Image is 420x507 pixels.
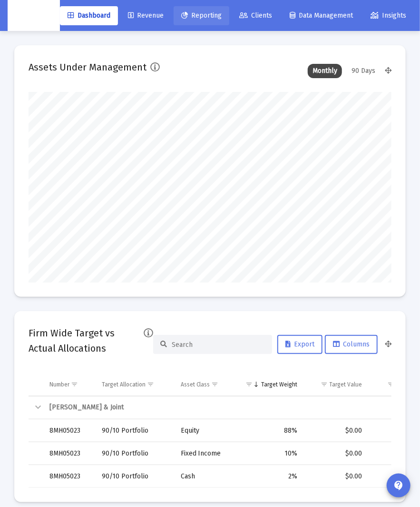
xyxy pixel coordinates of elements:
span: Clients [239,11,272,20]
img: Dashboard [15,6,53,25]
td: Fixed Income [174,442,235,465]
h2: Firm Wide Target vs Actual Allocations [29,325,140,356]
a: Dashboard [60,6,118,25]
div: $0.00 [311,472,362,481]
td: Column Target Weight [235,373,304,396]
a: Reporting [174,6,229,25]
button: Columns [325,335,378,354]
a: Revenue [120,6,171,25]
span: Data Management [290,11,353,20]
input: Search [172,341,265,349]
button: Export [277,335,322,354]
td: 8MH05023 [43,442,95,465]
a: Insights [363,6,414,25]
a: Data Management [282,6,361,25]
td: Equity [174,419,235,442]
div: $0.00 [311,426,362,436]
span: Show filter options for column 'Target Weight' [245,381,253,388]
div: Number [49,381,69,388]
span: Show filter options for column 'Target Allocation' [147,381,154,388]
div: 10% [242,449,297,458]
div: 90 Days [347,64,380,78]
span: Insights [371,11,406,20]
div: 88% [242,426,297,436]
td: Collapse [29,396,43,419]
div: Monthly [308,64,342,78]
td: 90/10 Portfolio [95,465,174,488]
td: Cash [174,465,235,488]
div: Target Allocation [102,381,146,388]
td: Column Target Value [304,373,369,396]
td: 8MH05023 [43,465,95,488]
h2: Assets Under Management [29,60,147,75]
div: $0.00 [311,449,362,458]
td: Column Number [43,373,95,396]
div: Data grid [29,373,391,488]
span: Show filter options for column 'Number' [71,381,78,388]
div: 2% [242,472,297,481]
td: Column Asset Class [174,373,235,396]
span: Show filter options for column 'Target Value' [321,381,328,388]
span: Show filter options for column 'Asset Class' [212,381,219,388]
span: Reporting [181,11,222,20]
div: Target Value [330,381,362,388]
a: Clients [232,6,280,25]
span: Show filter options for column 'Actual Weight' [387,381,394,388]
span: Revenue [128,11,164,20]
div: Target Weight [261,381,297,388]
td: 8MH05023 [43,419,95,442]
span: Columns [333,340,370,348]
div: Asset Class [181,381,210,388]
td: 90/10 Portfolio [95,419,174,442]
td: 90/10 Portfolio [95,442,174,465]
td: Column Target Allocation [95,373,174,396]
span: Export [285,340,314,348]
span: Dashboard [68,11,110,20]
mat-icon: contact_support [393,480,404,491]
